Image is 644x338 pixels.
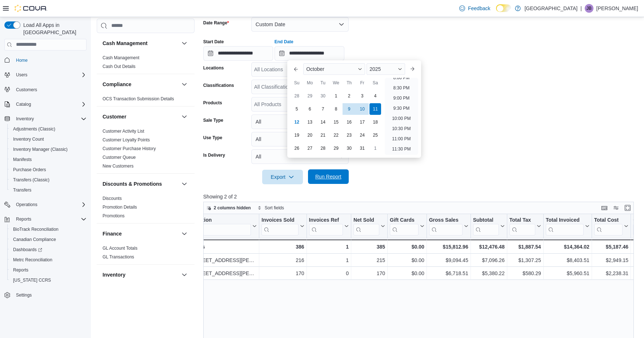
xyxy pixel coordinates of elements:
button: Inventory Manager (Classic) [7,144,89,154]
input: Dark Mode [496,4,511,12]
div: day-19 [291,129,303,141]
span: Metrc Reconciliation [10,255,87,264]
span: Sort fields [265,205,284,211]
button: Metrc Reconciliation [7,255,89,265]
a: Customer Loyalty Points [103,137,150,142]
a: Settings [13,291,35,299]
div: 216 [261,256,304,265]
span: Catalog [16,101,31,107]
span: Washington CCRS [10,276,87,285]
button: Customer [103,113,179,120]
span: Metrc Reconciliation [13,257,52,263]
div: day-1 [330,90,342,102]
div: day-22 [330,129,342,141]
a: Manifests [10,155,35,164]
div: $1,887.54 [509,242,541,251]
span: Adjustments (Classic) [13,126,55,132]
span: Inventory Manager (Classic) [13,146,68,152]
span: Dashboards [13,247,42,253]
div: Invoices Sold [261,217,298,224]
div: Discounts & Promotions [97,194,195,223]
div: day-8 [330,103,342,115]
div: 215 [353,256,385,265]
div: Total Invoiced [545,217,583,224]
button: Finance [180,229,189,238]
span: Users [13,71,87,79]
a: Reports [10,266,31,274]
button: Enter fullscreen [623,204,632,212]
span: Export [267,170,299,184]
div: Location [191,217,251,224]
button: Total Tax [509,217,541,235]
div: day-21 [317,129,329,141]
div: day-12 [291,116,303,128]
button: Total Cost [594,217,628,235]
p: [PERSON_NAME] [596,4,638,13]
div: Subtotal [473,217,499,224]
button: Run Report [308,169,349,184]
label: Use Type [203,135,222,141]
span: Operations [13,200,87,209]
span: Customers [13,85,87,94]
div: $14,364.02 [545,242,589,251]
input: Press the down key to enter a popover containing a calendar. Press the escape key to close the po... [275,46,344,61]
button: Canadian Compliance [7,234,89,245]
div: Gross Sales [429,217,463,235]
div: day-17 [356,116,368,128]
span: Catalog [13,100,87,109]
button: Next month [407,63,418,75]
span: Reports [13,215,87,224]
button: Compliance [103,80,179,88]
div: day-1 [369,142,381,154]
div: Tu [317,77,329,89]
div: [STREET_ADDRESS][PERSON_NAME] [191,256,257,265]
img: Cova [15,5,47,12]
a: Dashboards [7,245,89,255]
p: Showing 2 of 2 [203,193,638,200]
div: $0.00 [390,256,424,265]
span: BioTrack Reconciliation [10,225,87,234]
a: Promotions [103,213,125,218]
span: Inventory Count [10,135,87,144]
a: BioTrack Reconciliation [10,225,61,234]
div: 170 [261,269,304,278]
div: day-29 [330,142,342,154]
div: Gift Cards [390,217,419,224]
span: 2025 [369,66,381,72]
div: Total Cost [594,217,623,224]
div: day-24 [356,129,368,141]
div: Compliance [97,94,195,106]
a: Metrc Reconciliation [10,255,55,264]
button: Total Invoiced [545,217,589,235]
div: Subtotal [473,217,499,235]
span: Transfers [10,186,87,194]
span: Manifests [10,155,87,164]
div: day-13 [304,116,316,128]
span: Run Report [315,173,341,180]
div: day-26 [291,142,303,154]
span: Customers [16,87,37,93]
div: day-5 [291,103,303,115]
span: Purchase Orders [13,167,46,173]
div: Fr [356,77,368,89]
div: $5,380.22 [473,269,504,278]
button: Inventory Count [7,134,89,144]
div: Net Sold [353,217,379,235]
div: $8,403.51 [545,256,589,265]
div: Su [291,77,303,89]
div: $0.00 [390,242,424,251]
button: Reports [7,265,89,275]
button: Cash Management [180,39,189,47]
button: Subtotal [473,217,504,235]
div: $2,238.31 [594,269,628,278]
a: Customer Purchase History [103,146,156,151]
div: Button. Open the year selector. 2025 is currently selected. [367,63,405,75]
span: Canadian Compliance [13,237,56,242]
div: Gift Card Sales [390,217,419,235]
div: $9,094.45 [429,256,468,265]
div: day-30 [343,142,355,154]
ul: Time [385,78,418,155]
button: Display options [612,204,620,212]
a: GL Account Totals [103,245,137,250]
